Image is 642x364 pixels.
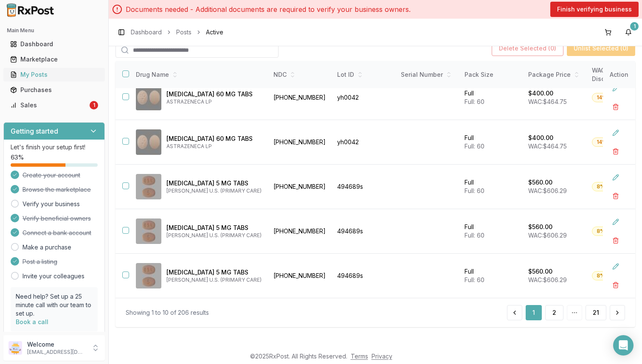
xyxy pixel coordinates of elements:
[176,28,191,36] a: Posts
[592,271,621,280] div: 8% OFF
[608,99,623,115] button: Delete
[136,263,161,288] img: Eliquis 5 MG TABS
[166,277,262,283] p: [PERSON_NAME] U.S. (PRIMARY CARE)
[608,125,623,140] button: Edit
[166,98,262,105] p: ASTRAZENECA LP
[126,308,209,317] div: Showing 1 to 10 of 206 results
[10,70,98,79] div: My Posts
[528,276,567,283] span: WAC: $606.29
[23,171,80,179] span: Create your account
[131,28,223,36] nav: breadcrumb
[126,4,411,14] p: Documents needed - Additional documents are required to verify your business owners.
[528,267,552,276] p: $560.00
[23,229,91,237] span: Connect a bank account
[16,318,48,325] a: Book a call
[136,218,161,244] img: Eliquis 5 MG TABS
[332,76,396,120] td: yh0042
[459,76,523,120] td: Full
[206,28,223,36] span: Active
[7,36,101,52] a: Dashboard
[465,187,484,194] span: Full: 60
[608,233,623,248] button: Delete
[608,170,623,185] button: Edit
[268,165,332,209] td: [PHONE_NUMBER]
[3,37,105,51] button: Dashboard
[592,227,621,236] div: 8% OFF
[526,305,542,320] button: 1
[10,55,98,64] div: Marketplace
[7,98,101,113] a: Sales1
[372,353,392,360] a: Privacy
[459,120,523,165] td: Full
[166,90,262,98] p: [MEDICAL_DATA] 60 MG TABS
[11,143,98,151] p: Let's finish your setup first!
[166,143,262,150] p: ASTRAZENECA LP
[166,188,262,194] p: [PERSON_NAME] U.S. (PRIMARY CARE)
[332,120,396,165] td: yh0042
[7,82,101,98] a: Purchases
[23,243,71,252] a: Make a purchase
[166,134,262,143] p: [MEDICAL_DATA] 60 MG TABS
[401,70,454,79] div: Serial Number
[23,200,80,208] a: Verify your business
[27,340,86,349] p: Welcome
[136,85,161,110] img: Brilinta 60 MG TABS
[27,349,86,356] p: [EMAIL_ADDRESS][DOMAIN_NAME]
[10,86,98,94] div: Purchases
[23,272,84,280] a: Invite your colleagues
[550,2,639,17] button: Finish verifying business
[608,144,623,159] button: Delete
[459,209,523,254] td: Full
[166,232,262,239] p: [PERSON_NAME] U.S. (PRIMARY CARE)
[630,22,639,31] div: 1
[528,143,567,150] span: WAC: $464.75
[332,209,396,254] td: 494689s
[23,258,57,266] span: Post a listing
[608,259,623,274] button: Edit
[465,276,484,283] span: Full: 60
[10,40,98,48] div: Dashboard
[528,98,567,105] span: WAC: $464.75
[608,214,623,230] button: Edit
[268,120,332,165] td: [PHONE_NUMBER]
[528,223,552,231] p: $560.00
[136,129,161,155] img: Brilinta 60 MG TABS
[90,101,98,109] div: 1
[23,185,91,194] span: Browse the marketplace
[459,254,523,298] td: Full
[3,83,105,97] button: Purchases
[592,182,621,191] div: 8% OFF
[10,101,88,109] div: Sales
[273,70,327,79] div: NDC
[351,353,368,360] a: Terms
[268,209,332,254] td: [PHONE_NUMBER]
[459,61,523,89] th: Pack Size
[603,61,635,89] th: Action
[337,70,391,79] div: Lot ID
[268,76,332,120] td: [PHONE_NUMBER]
[11,126,58,136] h3: Getting started
[608,188,623,204] button: Delete
[592,93,623,102] div: 14% OFF
[332,165,396,209] td: 494689s
[16,292,93,318] p: Need help? Set up a 25 minute call with our team to set up.
[136,70,262,79] div: Drug Name
[586,305,606,320] button: 21
[528,178,552,187] p: $560.00
[7,27,101,34] h2: Main Menu
[131,28,162,36] a: Dashboard
[3,3,58,17] img: RxPost Logo
[3,98,105,112] button: Sales1
[465,98,484,105] span: Full: 60
[528,89,553,98] p: $400.00
[545,305,563,320] button: 2
[465,232,484,239] span: Full: 60
[528,70,582,79] div: Package Price
[592,66,627,83] div: WAC Discount
[8,341,22,355] img: User avatar
[528,134,553,142] p: $400.00
[459,165,523,209] td: Full
[166,179,262,188] p: [MEDICAL_DATA] 5 MG TABS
